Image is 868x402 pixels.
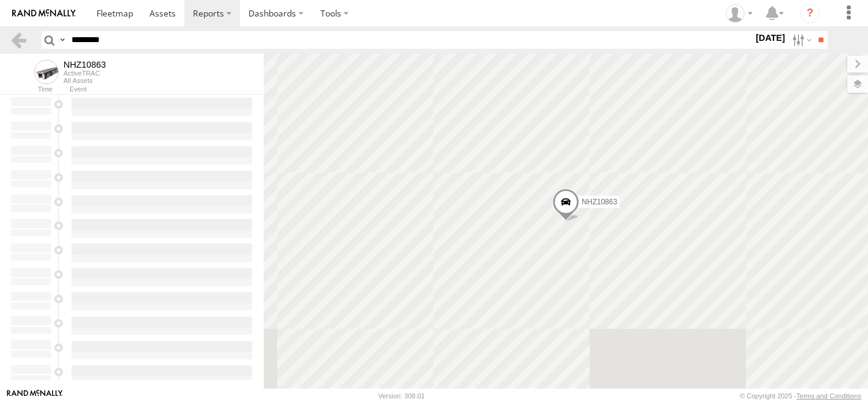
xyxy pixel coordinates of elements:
img: rand-logo.svg [12,9,76,18]
a: Back to previous Page [10,31,27,49]
label: Search Query [57,31,67,49]
div: Time [10,87,52,93]
span: NHZ10863 [582,198,617,206]
div: Zulema McIntosch [722,4,757,23]
label: [DATE] [753,31,787,45]
div: © Copyright 2025 - [740,392,861,400]
a: Terms and Conditions [797,392,861,400]
i: ? [800,4,820,23]
div: ActiveTRAC [63,70,106,77]
div: Version: 308.01 [378,392,425,400]
div: All Assets [63,77,106,84]
div: Event [70,87,264,93]
div: NHZ10863 - View Asset History [63,60,106,70]
label: Search Filter Options [787,31,814,49]
a: Visit our Website [7,390,63,402]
